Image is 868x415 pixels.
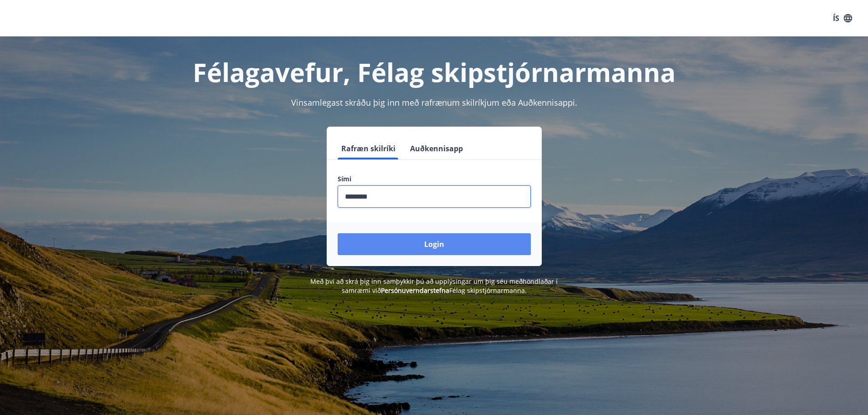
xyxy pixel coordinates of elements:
[406,138,467,159] button: Auðkennisapp
[828,10,857,26] button: ÍS
[338,174,531,184] label: Sími
[381,286,449,295] a: Persónuverndarstefna
[117,55,751,89] h1: Félagavefur, Félag skipstjórnarmanna
[338,138,399,159] button: Rafræn skilríki
[338,233,531,255] button: Login
[291,97,577,108] span: Vinsamlegast skráðu þig inn með rafrænum skilríkjum eða Auðkennisappi.
[310,277,558,295] span: Með því að skrá þig inn samþykkir þú að upplýsingar um þig séu meðhöndlaðar í samræmi við Félag s...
